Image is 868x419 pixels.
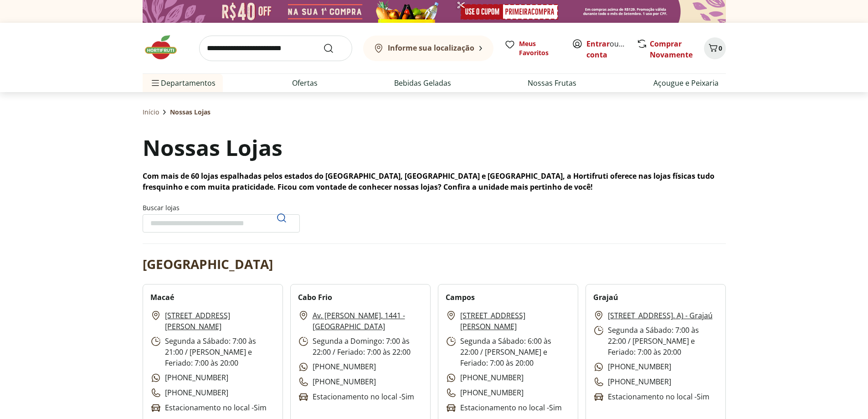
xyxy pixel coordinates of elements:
[143,108,159,117] a: Início
[593,391,709,403] p: Estacionamento no local - Sim
[143,214,300,233] input: Buscar lojasPesquisar
[170,108,211,117] span: Nossas Lojas
[519,39,561,57] span: Meus Favoritos
[608,310,713,321] a: [STREET_ADDRESS]. A) - Grajaú
[298,361,376,372] p: [PHONE_NUMBER]
[719,44,722,52] span: 0
[323,43,345,54] button: Submit Search
[394,78,451,88] a: Bebidas Geladas
[298,336,423,357] p: Segunda a Domingo: 7:00 às 22:00 / Feriado: 7:00 às 22:00
[446,336,570,368] p: Segunda a Sábado: 6:00 às 22:00 / [PERSON_NAME] e Feriado: 7:00 às 20:00
[586,38,627,60] span: ou
[593,325,718,357] p: Segunda a Sábado: 7:00 às 22:00 / [PERSON_NAME] e Feriado: 7:00 às 20:00
[446,372,524,383] p: [PHONE_NUMBER]
[143,255,273,273] h2: [GEOGRAPHIC_DATA]
[586,39,610,49] a: Entrar
[593,376,671,388] p: [PHONE_NUMBER]
[150,402,267,414] p: Estacionamento no local - Sim
[446,292,475,303] h2: Campos
[143,171,726,192] p: Com mais de 60 lojas espalhadas pelos estados do [GEOGRAPHIC_DATA], [GEOGRAPHIC_DATA] e [GEOGRAPH...
[150,292,174,303] h2: Macaé
[504,39,561,57] a: Meus Favoritos
[593,292,618,303] h2: Grajaú
[446,387,524,398] p: [PHONE_NUMBER]
[650,39,693,60] a: Comprar Novamente
[165,310,275,332] a: [STREET_ADDRESS][PERSON_NAME]
[199,36,352,61] input: search
[298,391,414,403] p: Estacionamento no local - Sim
[298,376,376,388] p: [PHONE_NUMBER]
[143,203,300,233] label: Buscar lojas
[313,310,423,332] a: Av. [PERSON_NAME], 1441 - [GEOGRAPHIC_DATA]
[528,78,576,88] a: Nossas Frutas
[653,78,719,88] a: Açougue e Peixaria
[150,336,275,368] p: Segunda a Sábado: 7:00 às 21:00 / [PERSON_NAME] e Feriado: 7:00 às 20:00
[593,361,671,372] p: [PHONE_NUMBER]
[388,43,474,53] b: Informe sua localização
[704,37,726,59] button: Carrinho
[150,387,228,398] p: [PHONE_NUMBER]
[143,34,188,61] img: Hortifruti
[292,78,318,88] a: Ofertas
[298,292,332,303] h2: Cabo Frio
[363,36,493,61] button: Informe sua localização
[150,72,161,94] button: Menu
[460,310,570,332] a: [STREET_ADDRESS][PERSON_NAME]
[150,372,228,383] p: [PHONE_NUMBER]
[143,132,282,163] h1: Nossas Lojas
[271,207,293,229] button: Pesquisar
[586,39,637,60] a: Criar conta
[150,72,216,94] span: Departamentos
[446,402,562,414] p: Estacionamento no local - Sim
